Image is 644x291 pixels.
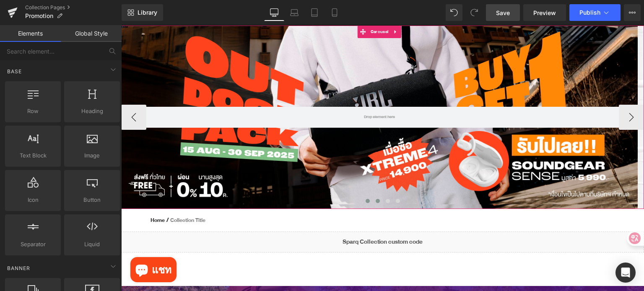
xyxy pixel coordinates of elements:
[615,263,636,283] div: Open Intercom Messenger
[269,0,280,13] a: Expand / Collapse
[138,9,157,16] span: Library
[523,4,566,21] a: Preview
[29,190,44,201] a: Home
[122,4,163,21] a: New Library
[325,4,345,21] a: Mobile
[304,4,325,21] a: Tablet
[533,8,556,17] span: Preview
[25,4,122,11] a: Collection Pages
[8,107,58,116] span: Row
[264,4,284,21] a: Desktop
[247,0,269,13] span: Carousel
[67,240,117,249] span: Liquid
[61,25,122,42] a: Global Style
[8,240,58,249] span: Separator
[44,189,49,201] span: /
[624,4,641,21] button: More
[8,196,58,204] span: Icon
[284,4,304,21] a: Laptop
[67,107,117,116] span: Heading
[496,8,510,17] span: Save
[67,151,117,160] span: Image
[569,4,621,21] button: Publish
[6,67,23,75] span: Base
[579,9,600,16] span: Publish
[466,4,483,21] button: Redo
[67,196,117,204] span: Button
[7,232,58,259] inbox-online-store-chat: แชทร้านค้าออนไลน์ของ Shopify
[25,13,53,19] span: Promotion
[6,264,31,272] span: Banner
[8,151,58,160] span: Text Block
[446,4,462,21] button: Undo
